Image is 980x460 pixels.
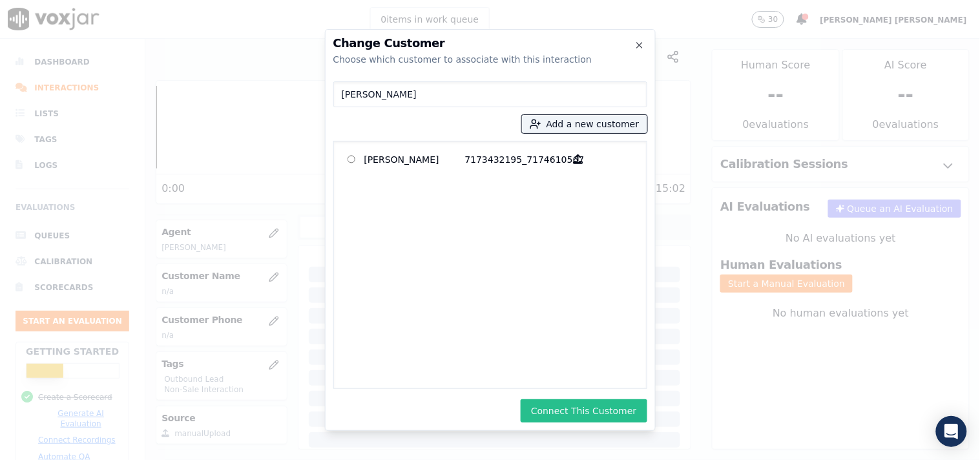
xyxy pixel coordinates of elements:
h2: Change Customer [333,37,647,49]
div: Open Intercom Messenger [936,416,967,447]
input: Search Customers [333,81,647,107]
input: [PERSON_NAME] 7173432195_7174610567 [348,155,356,163]
button: Connect This Customer [521,399,647,423]
p: [PERSON_NAME] [364,149,465,169]
p: 7173432195_7174610567 [465,149,566,169]
button: [PERSON_NAME] 7173432195_7174610567 [566,149,591,169]
div: Choose which customer to associate with this interaction [333,53,647,66]
button: Add a new customer [522,115,647,133]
